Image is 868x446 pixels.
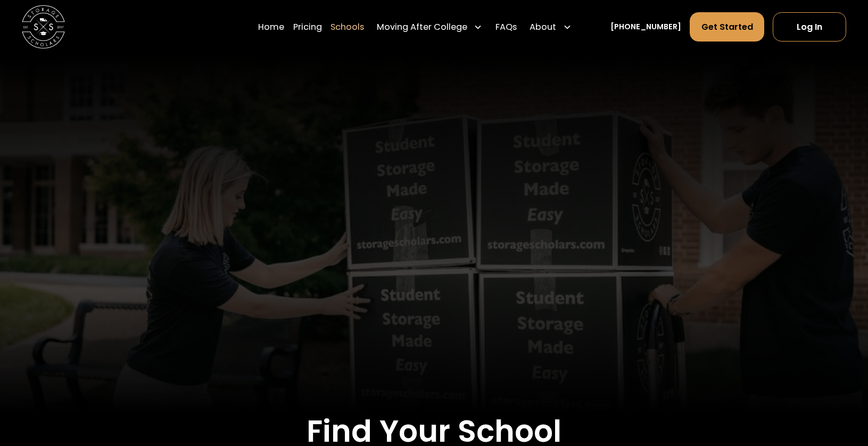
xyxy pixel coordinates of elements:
[258,12,284,42] a: Home
[525,12,576,42] div: About
[22,5,65,48] img: Storage Scholars main logo
[293,12,322,42] a: Pricing
[373,12,487,42] div: Moving After College
[530,21,556,34] div: About
[377,21,467,34] div: Moving After College
[495,12,517,42] a: FAQs
[330,12,364,42] a: Schools
[610,21,681,32] a: [PHONE_NUMBER]
[773,12,846,42] a: Log In
[690,12,764,42] a: Get Started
